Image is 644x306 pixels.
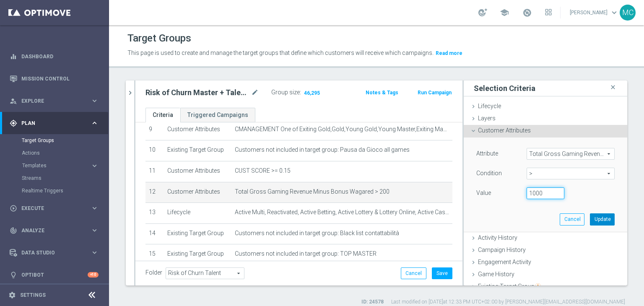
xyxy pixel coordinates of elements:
h1: Target Groups [127,32,191,44]
div: gps_fixed Plan keyboard_arrow_right [9,120,99,127]
div: Mission Control [9,75,99,82]
button: equalizer Dashboard [9,53,99,60]
a: Triggered Campaigns [180,108,255,122]
i: lightbulb [10,271,17,279]
span: 46,295 [303,90,321,98]
span: Explore [21,99,91,104]
span: keyboard_arrow_down [610,8,619,17]
div: Data Studio keyboard_arrow_right [9,249,99,256]
div: Analyze [10,227,91,234]
span: Customers not included in target group: Pausa da Gioco all games [235,146,410,153]
label: Value [476,189,491,197]
i: close [609,82,617,93]
i: keyboard_arrow_right [91,249,99,257]
i: keyboard_arrow_right [91,97,99,105]
i: person_search [10,97,17,105]
label: Group size [271,89,300,96]
span: Existing Target Group [478,283,541,290]
td: 12 [145,182,164,203]
i: keyboard_arrow_right [91,226,99,234]
span: Campaign History [478,246,526,253]
span: Customer Attributes [478,127,531,134]
span: Plan [21,121,91,126]
i: track_changes [10,227,17,234]
div: MC [620,5,636,21]
td: 11 [145,161,164,182]
div: Optibot [10,264,99,286]
button: Cancel [401,267,426,279]
div: Execute [10,205,91,212]
button: play_circle_outline Execute keyboard_arrow_right [9,205,99,212]
td: Customer Attributes [164,119,231,140]
span: Analyze [21,228,91,233]
div: Dashboard [10,45,99,67]
i: keyboard_arrow_right [91,119,99,127]
lable: Condition [476,170,502,176]
div: Actions [22,147,108,159]
button: Cancel [560,213,584,225]
span: school [500,8,509,17]
span: Activity History [478,234,517,241]
a: Mission Control [21,67,99,90]
span: This page is used to create and manage the target groups that define which customers will receive... [127,49,434,56]
h2: Risk of Churn Master + Talent > 3000 [145,88,249,98]
button: Templates keyboard_arrow_right [22,162,99,169]
i: equalizer [10,53,17,60]
div: Streams [22,172,108,184]
div: Data Studio [10,249,91,257]
td: 10 [145,140,164,161]
button: lightbulb Optibot +10 [9,272,99,278]
button: Read more [435,49,463,58]
td: Existing Target Group [164,244,231,265]
span: CMANAGEMENT One of Exiting Gold,Gold,Young Gold,Young Master,Exiting Master,Master,Bronze,Expert,... [235,126,449,133]
i: settings [8,291,16,299]
a: Criteria [145,108,180,122]
i: mode_edit [251,88,259,98]
button: Run Campaign [417,88,452,97]
span: CUST SCORE >= 0.15 [235,167,291,174]
span: Customers not included in target group: TOP MASTER [235,250,377,257]
lable: Attribute [476,150,498,157]
td: Existing Target Group [164,223,231,244]
a: Dashboard [21,45,99,67]
td: Existing Target Group [164,140,231,161]
span: Data Studio [21,250,91,255]
i: keyboard_arrow_right [91,162,99,170]
label: Folder [145,269,162,276]
button: Update [590,213,615,225]
span: Templates [22,163,82,168]
td: Lifecycle [164,203,231,224]
i: keyboard_arrow_right [91,204,99,212]
div: +10 [88,272,99,277]
a: Realtime Triggers [22,187,87,194]
span: Layers [478,115,496,122]
div: Realtime Triggers [22,184,108,197]
button: person_search Explore keyboard_arrow_right [9,98,99,104]
i: play_circle_outline [10,205,17,212]
button: chevron_right [126,80,134,105]
div: Templates [22,159,108,172]
span: Engagement Activity [478,259,531,265]
span: Total Gross Gaming Revenue Minus Bonus Wagared > 200 [235,188,390,195]
td: 15 [145,244,164,265]
a: Settings [20,293,46,298]
div: Target Groups [22,134,108,147]
label: : [300,89,301,96]
div: Templates [22,163,91,168]
td: Customer Attributes [164,161,231,182]
label: ID: 24578 [361,298,384,306]
td: Customer Attributes [164,182,231,203]
button: Notes & Tags [365,88,399,97]
i: gps_fixed [10,119,17,127]
button: track_changes Analyze keyboard_arrow_right [9,227,99,234]
span: Execute [21,206,91,211]
a: [PERSON_NAME]keyboard_arrow_down [569,6,620,19]
a: Actions [22,150,87,156]
span: Game History [478,271,514,277]
button: Save [432,267,452,279]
